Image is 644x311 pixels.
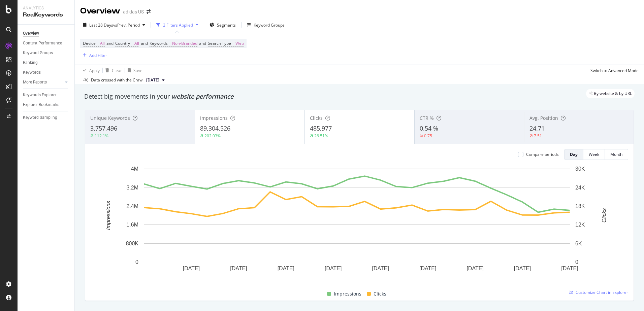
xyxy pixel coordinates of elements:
div: 2 Filters Applied [163,22,193,28]
text: 0 [575,259,578,265]
span: Keywords [150,40,168,46]
div: Data crossed with the Crawl [91,77,143,83]
span: 89,304,526 [200,124,230,132]
text: 4M [131,166,138,172]
text: [DATE] [183,266,200,271]
span: Impressions [200,115,228,121]
div: Content Performance [23,40,62,47]
span: Web [235,39,244,48]
span: Clicks [310,115,323,121]
text: [DATE] [561,266,578,271]
div: Switch to Advanced Mode [590,68,639,73]
button: 2 Filters Applied [154,20,201,30]
div: Keyword Sampling [23,114,57,121]
div: Analytics [23,5,69,11]
div: Save [133,68,142,73]
a: Ranking [23,59,70,66]
span: 3,757,496 [90,124,117,132]
button: Week [583,149,605,160]
span: Unique Keywords [90,115,130,121]
a: Keywords [23,69,70,76]
div: Ranking [23,59,38,66]
div: Explorer Bookmarks [23,101,59,108]
span: 485,977 [310,124,332,132]
div: legacy label [586,89,635,98]
text: [DATE] [325,266,342,271]
text: Impressions [105,201,111,230]
span: Customize Chart in Explorer [576,289,628,295]
div: arrow-right-arrow-left [147,9,151,14]
div: Day [570,151,578,157]
button: Day [564,149,583,160]
a: Overview [23,30,70,37]
button: Add Filter [80,51,107,59]
span: Impressions [334,290,361,298]
text: 18K [575,203,585,209]
span: = [97,40,99,46]
button: Switch to Advanced Mode [588,65,639,76]
text: [DATE] [278,266,294,271]
button: Month [605,149,628,160]
span: Search Type [208,40,231,46]
text: 1.6M [126,222,138,228]
text: 12K [575,222,585,228]
span: Last 28 Days [89,22,113,28]
button: Clear [103,65,122,76]
text: 30K [575,166,585,172]
span: 2025 Sep. 9th [146,77,159,83]
text: 800K [126,241,139,246]
span: and [141,40,148,46]
div: Overview [23,30,39,37]
div: adidas US [123,8,144,15]
text: 24K [575,184,585,190]
button: Segments [207,20,238,30]
div: 7.51 [534,133,542,139]
div: RealKeywords [23,11,69,19]
span: vs Prev. Period [113,22,140,28]
div: 0.75 [424,133,432,139]
text: [DATE] [372,266,389,271]
text: Clicks [601,208,607,223]
text: 3.2M [126,184,138,190]
iframe: Intercom live chat [621,288,637,304]
div: 26.51% [314,133,328,139]
div: Month [610,151,622,157]
span: Clicks [374,290,386,298]
div: Week [589,151,599,157]
button: Last 28 DaysvsPrev. Period [80,20,148,30]
a: Explorer Bookmarks [23,101,70,108]
div: Clear [112,68,122,73]
text: [DATE] [230,266,247,271]
a: Keyword Groups [23,49,70,57]
text: [DATE] [419,266,436,271]
span: and [106,40,114,46]
span: 24.71 [529,124,545,132]
span: = [169,40,171,46]
text: 2.4M [126,203,138,209]
text: [DATE] [514,266,531,271]
span: Segments [217,22,236,28]
div: Overview [80,5,120,17]
svg: A chart. [91,165,623,282]
div: More Reports [23,79,47,86]
span: All [100,39,105,48]
button: [DATE] [143,76,167,84]
div: Apply [89,68,100,73]
span: Country [115,40,130,46]
text: [DATE] [466,266,483,271]
span: and [199,40,206,46]
a: Content Performance [23,40,70,47]
div: Add Filter [89,53,107,58]
span: All [134,39,139,48]
div: Keywords Explorer [23,92,57,99]
div: Keyword Groups [254,22,285,28]
div: Compare periods [526,151,559,157]
a: Keyword Sampling [23,114,70,121]
text: 0 [135,259,138,265]
button: Keyword Groups [244,20,287,30]
span: By website & by URL [594,92,632,96]
span: Device [83,40,96,46]
button: Save [125,65,142,76]
span: CTR % [420,115,434,121]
